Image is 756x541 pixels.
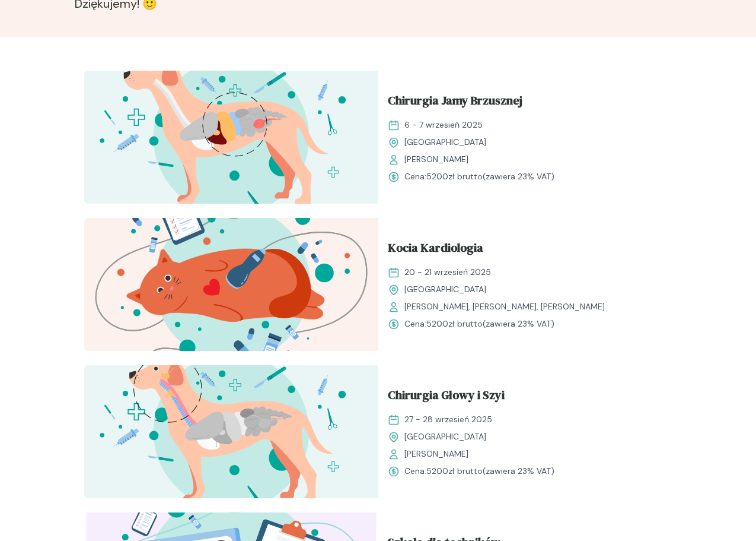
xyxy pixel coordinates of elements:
[84,365,378,498] img: ZqFXfB5LeNNTxeHy_ChiruGS_T.svg
[404,266,491,279] span: 20 - 21 wrzesień 2025
[426,466,483,476] span: 5200 zł brutto
[84,218,378,351] img: aHfXlEMqNJQqH-jZ_KociaKardio_T.svg
[426,171,483,182] span: 5200 zł brutto
[404,136,486,148] span: [GEOGRAPHIC_DATA]
[404,119,483,131] span: 6 - 7 wrzesień 2025
[404,170,554,183] span: Cena: (zawiera 23% VAT)
[404,465,554,477] span: Cena: (zawiera 23% VAT)
[404,318,554,330] span: Cena: (zawiera 23% VAT)
[426,318,483,329] span: 5200 zł brutto
[388,239,663,261] a: Kocia Kardiologia
[388,386,663,409] a: Chirurgia Głowy i Szyi
[404,413,492,426] span: 27 - 28 wrzesień 2025
[388,91,663,114] a: Chirurgia Jamy Brzusznej
[404,300,605,313] span: [PERSON_NAME], [PERSON_NAME], [PERSON_NAME]
[404,431,486,443] span: [GEOGRAPHIC_DATA]
[404,283,486,296] span: [GEOGRAPHIC_DATA]
[388,239,483,261] span: Kocia Kardiologia
[84,71,378,204] img: aHfRokMqNJQqH-fc_ChiruJB_T.svg
[388,91,522,114] span: Chirurgia Jamy Brzusznej
[388,386,505,409] span: Chirurgia Głowy i Szyi
[404,448,468,460] span: [PERSON_NAME]
[404,153,468,166] span: [PERSON_NAME]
